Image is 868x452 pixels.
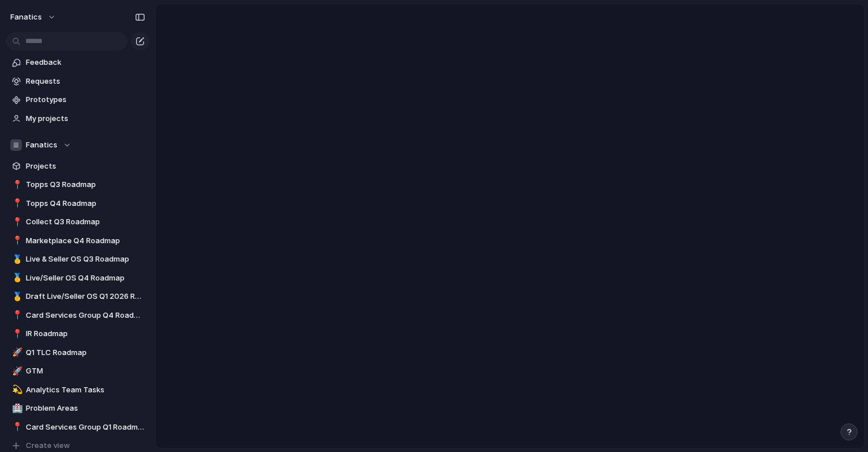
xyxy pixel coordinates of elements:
div: 🥇 [12,290,20,303]
a: 📍Card Services Group Q1 Roadmap [6,419,149,436]
div: 📍 [12,328,20,341]
button: 📍 [10,179,22,190]
a: Requests [6,73,149,90]
a: 📍Topps Q4 Roadmap [6,195,149,212]
a: Prototypes [6,91,149,108]
div: 📍 [12,178,20,192]
div: 📍 [12,420,20,434]
span: Problem Areas [26,403,145,414]
a: 🚀GTM [6,363,149,380]
button: 🥇 [10,254,22,265]
div: 📍 [12,234,20,247]
a: 🚀Q1 TLC Roadmap [6,344,149,361]
button: 📍 [10,198,22,209]
a: 📍Card Services Group Q4 Roadmap [6,307,149,324]
button: 📍 [10,310,22,321]
span: Draft Live/Seller OS Q1 2026 Roadmap [26,291,145,302]
button: 📍 [10,216,22,228]
button: 🥇 [10,291,22,302]
button: 🚀 [10,365,22,377]
span: Marketplace Q4 Roadmap [26,235,145,247]
span: Card Services Group Q4 Roadmap [26,310,145,321]
button: Fanatics [6,137,149,154]
div: 🥇 [12,271,20,285]
button: 📍 [10,422,22,433]
button: 💫 [10,384,22,396]
span: GTM [26,365,145,377]
a: 🥇Live & Seller OS Q3 Roadmap [6,251,149,268]
a: 📍Marketplace Q4 Roadmap [6,232,149,250]
div: 🥇 [12,253,20,266]
div: 📍 [12,309,20,322]
div: 📍 [12,197,20,210]
button: 🚀 [10,347,22,359]
a: 🏥Problem Areas [6,400,149,417]
span: My projects [26,113,145,124]
div: 📍 [12,216,20,229]
a: 🥇Live/Seller OS Q4 Roadmap [6,270,149,287]
div: 🚀 [12,346,20,359]
a: Projects [6,158,149,175]
div: 💫 [12,383,20,396]
span: Requests [26,76,145,87]
span: Live & Seller OS Q3 Roadmap [26,254,145,265]
span: Topps Q4 Roadmap [26,198,145,209]
button: 🥇 [10,272,22,284]
div: 🚀 [12,365,20,378]
div: 🏥 [12,402,20,415]
a: 📍Collect Q3 Roadmap [6,213,149,231]
a: Feedback [6,54,149,71]
span: IR Roadmap [26,328,145,340]
span: Live/Seller OS Q4 Roadmap [26,272,145,284]
span: Prototypes [26,94,145,106]
span: Create view [26,440,70,451]
button: 📍 [10,328,22,340]
span: Q1 TLC Roadmap [26,347,145,359]
span: Fanatics [26,139,57,151]
a: 📍Topps Q3 Roadmap [6,176,149,193]
button: 📍 [10,235,22,247]
a: 🥇Draft Live/Seller OS Q1 2026 Roadmap [6,288,149,305]
span: Topps Q3 Roadmap [26,179,145,190]
span: fanatics [10,11,42,23]
span: Card Services Group Q1 Roadmap [26,422,145,433]
span: Projects [26,161,145,172]
span: Collect Q3 Roadmap [26,216,145,228]
span: Feedback [26,57,145,68]
a: 📍IR Roadmap [6,325,149,342]
a: 💫Analytics Team Tasks [6,381,149,399]
a: My projects [6,110,149,127]
button: fanatics [5,8,62,26]
button: 🏥 [10,403,22,414]
span: Analytics Team Tasks [26,384,145,396]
